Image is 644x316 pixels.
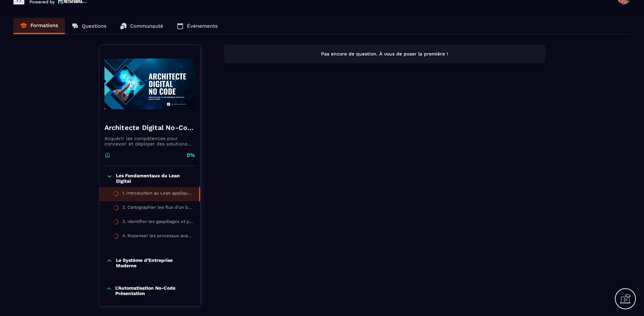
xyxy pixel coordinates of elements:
div: 4. Repenser les processus avant l’outil [122,233,193,241]
p: Acquérir les compétences pour concevoir et déployer des solutions digitales sans coder, accompagn... [104,136,195,146]
p: L’Automatisation No-Code Présentation [115,285,193,296]
h4: Architecte Digital No-Code [104,123,195,132]
p: Le Système d’Entreprise Moderne [116,257,193,268]
p: Pas encore de question. À vous de poser la première ! [230,51,539,57]
div: 2. Cartographier les flux d’un business [122,205,193,212]
img: banner [104,50,195,118]
p: Les Fondamentaux du Lean Digital [116,173,193,184]
div: 3. Identifier les gaspillages et points de friction [122,219,193,226]
p: 0% [187,152,195,159]
div: 1. Introduction au Lean appliqué au digital [122,190,192,198]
